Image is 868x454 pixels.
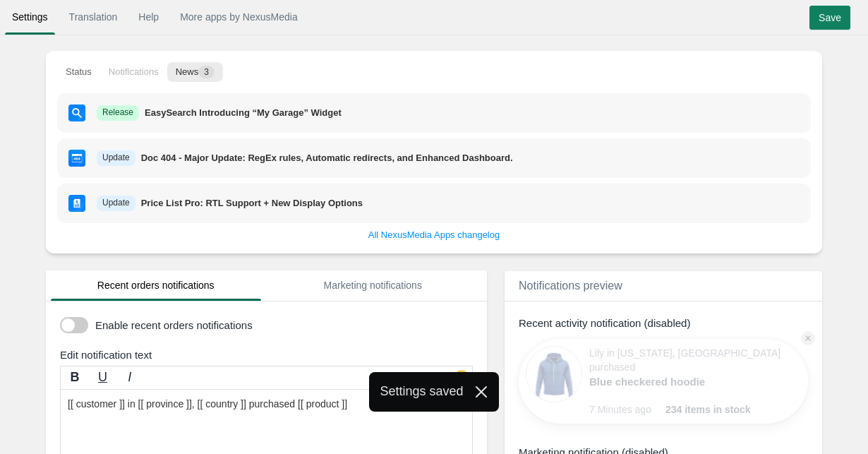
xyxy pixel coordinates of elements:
[51,270,261,301] a: Recent orders notifications
[526,346,582,402] img: 80x80_sample.jpg
[380,383,463,401] div: Settings saved
[809,6,850,30] input: Save
[57,62,100,82] button: Status
[589,346,787,402] div: Lily in [US_STATE], [GEOGRAPHIC_DATA] purchased
[57,138,811,178] a: Update Doc 404 - Major Update: RegEx rules, Automatic redirects, and Enhanced Dashboard.
[173,4,305,30] a: More apps by NexusMedia
[198,66,215,78] span: 3
[97,105,139,121] span: Release
[97,150,135,166] span: Update
[141,197,363,210] p: Price List Pro: RTL Support + New Display Options
[167,62,223,82] button: News3
[49,347,490,362] div: Edit notification text
[131,4,166,30] a: Help
[5,4,55,30] a: Settings
[97,196,135,211] span: Update
[57,93,811,133] a: Release EasySearch Introducing “My Garage” Widget
[451,369,472,390] div: 😀
[62,4,125,30] a: Translation
[71,370,80,384] b: B
[145,107,342,120] p: EasySearch Introducing “My Garage” Widget
[519,280,622,292] span: Notifications preview
[98,370,107,384] u: U
[368,229,500,242] a: All NexusMedia Apps changelog
[95,318,469,333] label: Enable recent orders notifications
[268,270,478,301] a: Marketing notifications
[128,370,131,384] i: I
[141,152,513,165] p: Doc 404 - Major Update: RegEx rules, Automatic redirects, and Enhanced Dashboard.
[57,184,811,223] a: Update Price List Pro: RTL Support + New Display Options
